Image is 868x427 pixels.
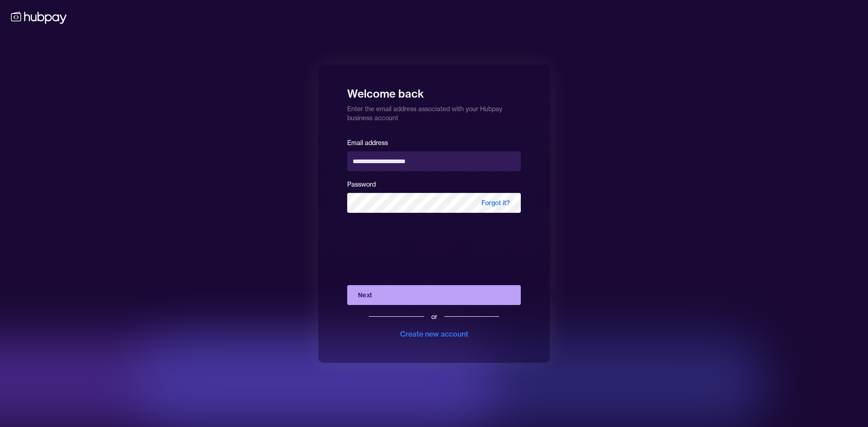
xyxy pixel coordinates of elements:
[347,180,376,188] label: Password
[431,312,437,321] div: or
[347,81,521,101] h1: Welcome back
[400,328,468,339] div: Create new account
[471,193,521,213] span: Forgot it?
[347,101,521,122] p: Enter the email address associated with your Hubpay business account
[347,139,388,147] label: Email address
[347,285,521,305] button: Next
